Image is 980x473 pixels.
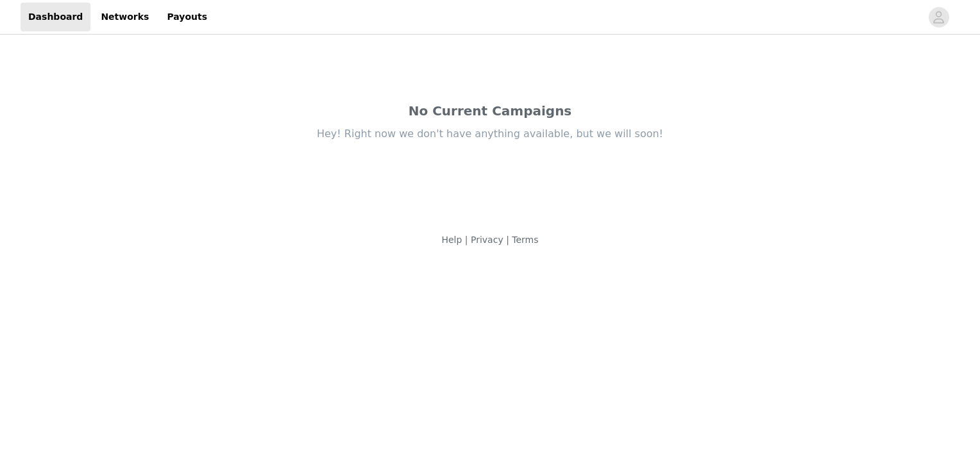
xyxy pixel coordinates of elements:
a: Terms [512,235,538,245]
span: | [506,235,509,245]
a: Dashboard [21,3,90,31]
div: avatar [933,7,945,28]
a: Payouts [159,3,215,31]
a: Networks [93,3,156,31]
div: No Current Campaigns [221,101,759,120]
span: | [465,235,468,245]
a: Privacy [471,235,503,245]
a: Help [441,235,462,245]
div: Hey! Right now we don't have anything available, but we will soon! [221,127,759,141]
